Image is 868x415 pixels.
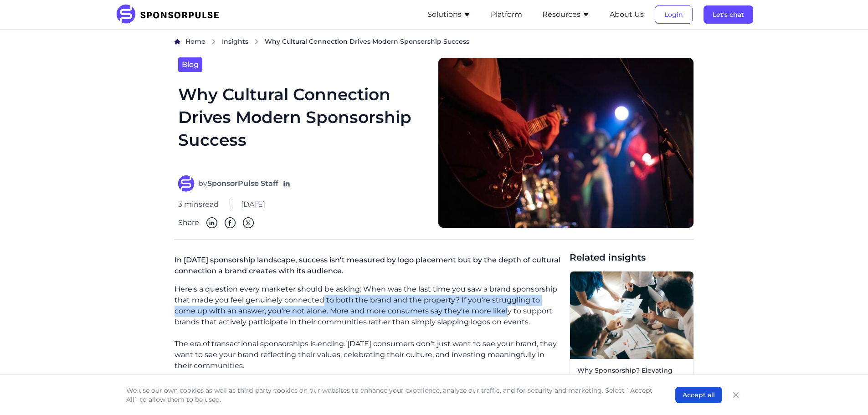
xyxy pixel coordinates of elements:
[178,57,202,72] a: Blog
[577,366,686,393] span: Why Sponsorship? Elevating Brand Strategy Through Shared Passion
[704,10,753,19] a: Let's chat
[542,9,590,20] button: Resources
[243,217,254,228] img: Twitter
[222,37,248,46] span: Insights
[570,272,693,359] img: Photo by Getty Images courtesy of Unsplash
[822,371,868,415] iframe: Chat Widget
[491,10,522,19] a: Platform
[211,39,216,45] img: chevron right
[178,175,195,192] img: SponsorPulse Staff
[206,217,217,228] img: Linkedin
[207,179,278,188] strong: SponsorPulse Staff
[178,199,219,210] span: 3 mins read
[178,217,199,228] span: Share
[675,387,722,403] button: Accept all
[570,251,694,264] span: Related insights
[491,9,522,20] button: Platform
[175,251,562,284] p: In [DATE] sponsorship landscape, success isn’t measured by logo placement but by the depth of cul...
[115,5,226,25] img: SponsorPulse
[427,9,471,20] button: Solutions
[175,338,562,371] p: The era of transactional sponsorships is ending. [DATE] consumers don't just want to see your bra...
[265,37,469,46] span: Why Cultural Connection Drives Modern Sponsorship Success
[704,5,753,24] button: Let's chat
[655,5,693,24] button: Login
[222,37,248,46] a: Insights
[570,271,694,413] a: Why Sponsorship? Elevating Brand Strategy Through Shared PassionRead more
[282,179,291,188] a: Follow on LinkedIn
[198,178,278,189] span: by
[729,389,742,401] button: Close
[175,284,562,328] p: Here's a question every marketer should be asking: When was the last time you saw a brand sponsor...
[185,37,205,46] span: Home
[610,10,644,19] a: About Us
[185,37,205,46] a: Home
[254,39,259,45] img: chevron right
[655,10,693,19] a: Login
[225,217,236,228] img: Facebook
[438,57,694,229] img: Neza Dolmo courtesy of Unsplash
[175,39,180,45] img: Home
[126,386,657,404] p: We use our own cookies as well as third-party cookies on our websites to enhance your experience,...
[241,199,265,210] span: [DATE]
[610,9,644,20] button: About Us
[178,83,427,165] h1: Why Cultural Connection Drives Modern Sponsorship Success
